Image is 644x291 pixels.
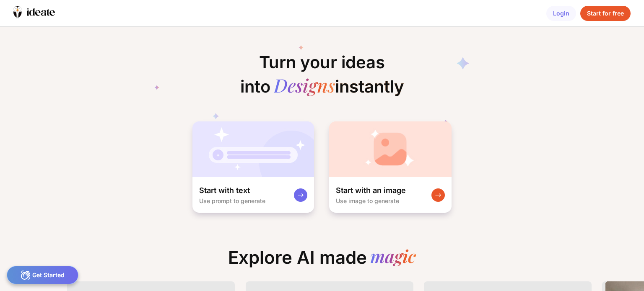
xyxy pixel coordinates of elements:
div: Start with an image [336,185,406,196]
div: Start with text [199,185,250,196]
div: Login [546,6,576,21]
img: startWithTextCardBg.jpg [192,121,314,177]
div: magic [370,247,416,268]
div: Get Started [7,266,78,284]
img: startWithImageCardBg.jpg [329,121,452,177]
div: Use image to generate [336,197,399,204]
div: Explore AI made [221,247,423,275]
div: Use prompt to generate [199,197,265,204]
div: Start for free [580,6,631,21]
